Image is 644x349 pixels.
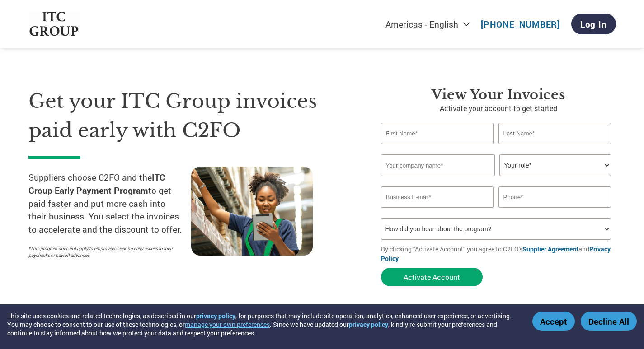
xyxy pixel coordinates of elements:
[381,186,494,208] input: Invalid Email format
[498,209,611,214] div: Inavlid Phone Number
[381,154,495,176] input: Your company name*
[381,87,616,103] h3: View Your Invoices
[498,123,611,144] input: Last Name*
[28,172,165,196] strong: ITC Group Early Payment Program
[499,154,611,176] select: Title/Role
[498,145,611,151] div: Invalid last name or last name is too long
[381,145,494,151] div: Invalid first name or first name is too long
[28,245,182,259] p: *This program does not apply to employees seeking early access to their paychecks or payroll adva...
[381,244,616,263] p: By clicking "Activate Account" you agree to C2FO's and
[522,245,578,253] a: Supplier Agreement
[571,14,616,34] a: Log In
[381,123,494,144] input: First Name*
[498,186,611,208] input: Phone*
[381,209,494,214] div: Inavlid Email Address
[28,87,354,145] h1: Get your ITC Group invoices paid early with C2FO
[381,103,616,114] p: Activate your account to get started
[581,312,637,331] button: Decline All
[349,320,388,329] a: privacy policy
[481,19,560,30] a: [PHONE_NUMBER]
[381,245,611,263] a: Privacy Policy
[7,312,519,337] div: This site uses cookies and related technologies, as described in our , for purposes that may incl...
[28,171,191,236] p: Suppliers choose C2FO and the to get paid faster and put more cash into their business. You selec...
[196,312,235,320] a: privacy policy
[191,167,313,256] img: supply chain worker
[381,177,611,183] div: Invalid company name or company name is too long
[381,268,483,286] button: Activate Account
[185,320,270,329] button: manage your own preferences
[28,12,80,37] img: ITC Group
[532,312,575,331] button: Accept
